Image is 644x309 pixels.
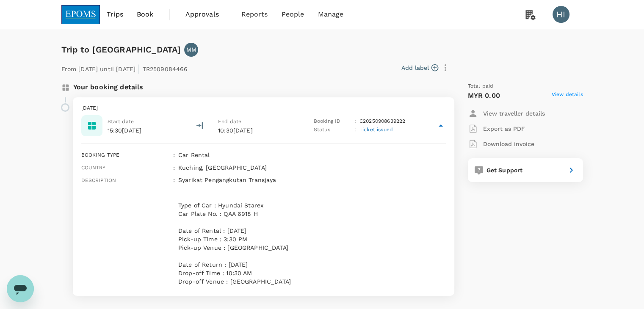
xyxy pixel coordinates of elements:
span: Get Support [486,167,523,174]
p: [DATE] [81,104,446,113]
p: MYR 0.00 [468,91,500,101]
img: EPOMS SDN BHD [61,5,100,24]
p: 15:30[DATE] [108,126,142,135]
iframe: Button to launch messaging window [7,275,34,302]
p: : [354,117,356,126]
p: View traveller details [483,109,545,118]
p: Download invoice [483,140,534,148]
button: Add label [401,63,438,72]
p: Export as PDF [483,124,525,133]
span: People [282,9,304,19]
p: Syarikat Pengangkutan Transjaya Type of Car : Hyundai Starex Car Plate No. : QAA 6918 H Date of R... [178,176,446,286]
button: Export as PDF [468,121,525,136]
span: Description [81,177,116,183]
p: MM [186,45,196,54]
p: Your booking details [73,82,144,92]
div: : [170,160,175,172]
span: Book [137,9,154,19]
p: From [DATE] until [DATE] TR2509084466 [61,60,188,75]
span: Country [81,165,106,171]
span: Trips [107,9,123,19]
button: View traveller details [468,106,545,121]
span: End date [218,119,241,124]
span: View details [552,91,583,101]
span: Approvals [185,9,228,19]
h6: Trip to [GEOGRAPHIC_DATA] [61,43,181,56]
div: : [170,147,175,159]
span: Manage [318,9,343,19]
p: 10:30[DATE] [218,126,299,135]
span: Start date [108,119,134,124]
div: : [170,172,175,286]
p: Status [314,126,351,134]
button: Download invoice [468,136,534,152]
span: | [138,63,140,74]
p: C20250908639222 [359,117,405,126]
span: Total paid [468,82,494,91]
span: Ticket issued [359,127,393,132]
p: car Rental [178,151,446,159]
p: Kuching, [GEOGRAPHIC_DATA] [178,163,446,172]
span: Booking type [81,152,120,158]
div: HI [553,6,569,23]
p: : [354,126,356,134]
span: Reports [241,9,268,19]
p: Booking ID [314,117,351,126]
